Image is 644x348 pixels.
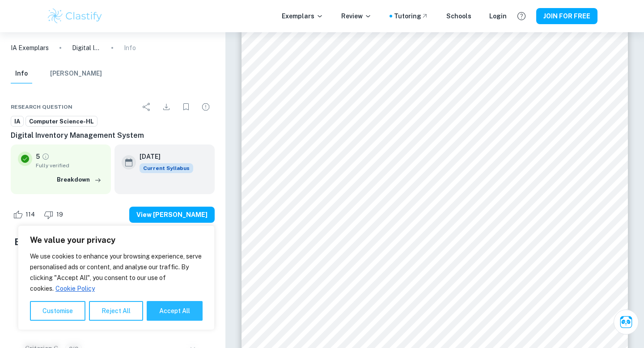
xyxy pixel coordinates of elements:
h6: [DATE] [140,152,186,161]
button: Reject All [89,301,143,321]
h6: Digital Inventory Management System [11,130,215,141]
button: Help and Feedback [514,8,529,24]
span: 114 [21,210,40,219]
button: Breakdown [55,173,104,187]
a: Cookie Policy [55,284,95,293]
p: Digital Inventory Management System [72,43,101,53]
button: JOIN FOR FREE [536,8,597,24]
span: Current Syllabus [140,163,193,173]
a: Grade fully verified [42,153,50,161]
h5: Examiner's summary [14,235,211,249]
button: Accept All [147,301,203,321]
button: [PERSON_NAME] [50,64,102,84]
button: Info [11,64,32,84]
span: Computer Science-HL [26,117,97,126]
p: We use cookies to enhance your browsing experience, serve personalised ads or content, and analys... [30,251,203,294]
div: This exemplar is based on the current syllabus. Feel free to refer to it for inspiration/ideas wh... [140,163,193,173]
button: Customise [30,301,85,321]
div: Download [157,98,175,116]
div: Bookmark [177,98,195,116]
a: Schools [446,11,471,21]
a: Login [489,11,507,21]
img: Clastify logo [47,7,103,25]
span: Fully verified [36,161,104,170]
div: Report issue [197,98,215,116]
div: Dislike [42,208,68,222]
div: We value your privacy [18,225,215,330]
a: IA Exemplars [11,43,49,53]
p: Review [341,11,372,21]
button: View [PERSON_NAME] [129,207,215,223]
div: Like [11,208,40,222]
p: We value your privacy [30,235,203,246]
a: Computer Science-HL [25,116,97,127]
a: Tutoring [394,11,428,21]
a: IA [11,116,24,127]
p: Exemplars [282,11,323,21]
p: Info [124,43,136,53]
div: Share [138,98,156,116]
button: Ask Clai [614,310,639,335]
span: 19 [51,210,68,219]
span: Research question [11,103,72,111]
p: 5 [36,152,40,161]
span: IA [11,117,23,126]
